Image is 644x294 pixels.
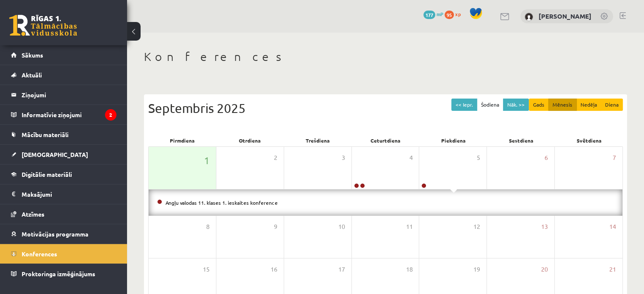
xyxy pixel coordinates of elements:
[22,131,69,138] span: Mācību materiāli
[477,153,480,162] span: 5
[22,170,72,178] span: Digitālie materiāli
[406,265,412,274] span: 18
[9,15,77,36] a: Rīgas 1. Tālmācības vidusskola
[445,11,454,19] span: 95
[541,265,548,274] span: 20
[22,250,57,258] span: Konferences
[11,204,116,224] a: Atzīmes
[11,65,116,85] a: Aktuāli
[11,264,116,283] a: Proktoringa izmēģinājums
[613,153,616,162] span: 7
[423,11,435,19] span: 177
[406,222,412,231] span: 11
[473,222,480,231] span: 12
[22,71,42,79] span: Aktuāli
[11,85,116,104] a: Ziņojumi
[148,135,216,146] div: Pirmdiena
[105,109,116,121] i: 2
[11,244,116,264] a: Konferences
[525,13,533,21] img: Marta Broka
[473,265,480,274] span: 19
[423,11,443,17] a: 177 mP
[274,153,277,162] span: 2
[609,265,616,274] span: 21
[22,51,43,59] span: Sākums
[529,99,549,111] button: Gads
[11,224,116,244] a: Motivācijas programma
[148,99,623,118] div: Septembris 2025
[451,99,477,111] button: << Iepr.
[338,265,345,274] span: 17
[11,45,116,65] a: Sākums
[11,184,116,204] a: Maksājumi
[409,153,412,162] span: 4
[22,184,116,204] legend: Maksājumi
[342,153,345,162] span: 3
[22,105,116,124] legend: Informatīvie ziņojumi
[420,135,487,146] div: Piekdiena
[541,222,548,231] span: 13
[22,151,88,158] span: [DEMOGRAPHIC_DATA]
[539,12,591,20] a: [PERSON_NAME]
[204,153,210,168] span: 1
[22,230,88,238] span: Motivācijas programma
[11,145,116,164] a: [DEMOGRAPHIC_DATA]
[477,99,503,111] button: Šodiena
[274,222,277,231] span: 9
[555,135,623,146] div: Svētdiena
[487,135,555,146] div: Sestdiena
[206,222,210,231] span: 8
[203,265,210,274] span: 15
[22,270,95,278] span: Proktoringa izmēģinājums
[216,135,284,146] div: Otrdiena
[284,135,351,146] div: Trešdiena
[576,99,601,111] button: Nedēļa
[544,153,548,162] span: 6
[22,85,116,104] legend: Ziņojumi
[609,222,616,231] span: 14
[445,11,465,17] a: 95 xp
[11,165,116,184] a: Digitālie materiāli
[11,125,116,144] a: Mācību materiāli
[455,11,461,17] span: xp
[351,135,419,146] div: Ceturtdiena
[271,265,277,274] span: 16
[166,199,278,206] a: Angļu valodas 11. klases 1. ieskaites konference
[144,49,627,64] h1: Konferences
[503,99,529,111] button: Nāk. >>
[548,99,577,111] button: Mēnesis
[22,210,44,218] span: Atzīmes
[437,11,443,17] span: mP
[11,105,116,124] a: Informatīvie ziņojumi2
[601,99,623,111] button: Diena
[338,222,345,231] span: 10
